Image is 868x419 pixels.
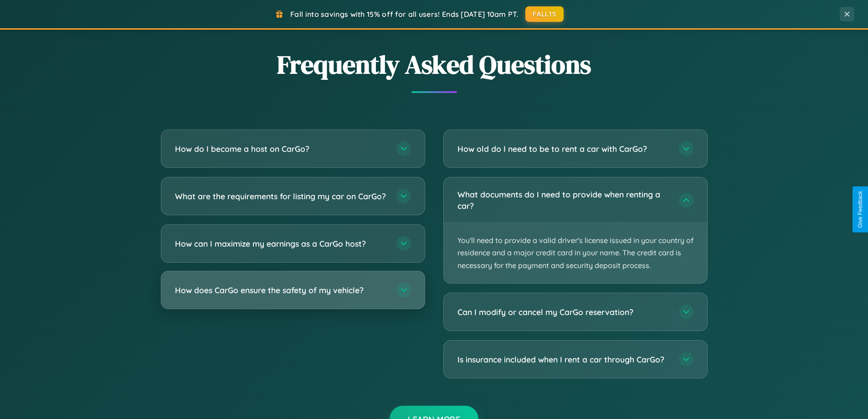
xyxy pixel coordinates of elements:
[525,6,564,22] button: FALL15
[857,191,863,228] div: Give Feedback
[175,143,387,155] h3: How do I become a host on CarGo?
[175,285,387,296] h3: How does CarGo ensure the safety of my vehicle?
[457,143,670,155] h3: How old do I need to be to rent a car with CarGo?
[175,238,387,249] h3: How can I maximize my earnings as a CarGo host?
[457,306,670,318] h3: Can I modify or cancel my CarGo reservation?
[290,10,519,19] span: Fall into savings with 15% off for all users! Ends [DATE] 10am PT.
[161,47,708,82] h2: Frequently Asked Questions
[457,354,670,365] h3: Is insurance included when I rent a car through CarGo?
[175,191,387,202] h3: What are the requirements for listing my car on CarGo?
[457,189,670,211] h3: What documents do I need to provide when renting a car?
[444,223,707,283] p: You'll need to provide a valid driver's license issued in your country of residence and a major c...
